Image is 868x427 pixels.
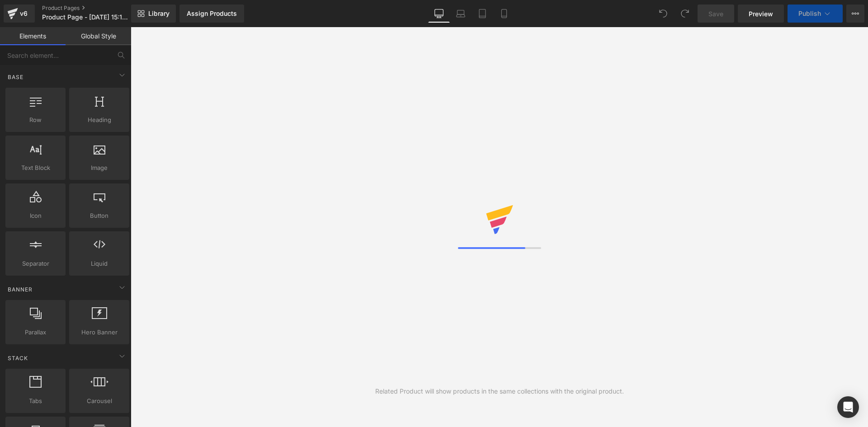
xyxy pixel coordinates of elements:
button: Publish [788,5,843,23]
span: Library [148,9,170,18]
span: Parallax [8,328,63,337]
a: Tablet [472,5,493,23]
span: Base [7,73,24,81]
span: Banner [7,285,33,294]
a: Preview [738,5,784,23]
div: v6 [18,8,29,19]
span: Text Block [8,163,63,173]
span: Stack [7,354,29,362]
span: Row [8,115,63,125]
span: Tabs [8,396,63,406]
a: Product Pages [42,5,146,12]
span: Product Page - [DATE] 15:16:53 [42,14,129,21]
span: Liquid [72,259,127,268]
a: Global Style [66,27,131,45]
button: More [846,5,864,23]
span: Preview [749,9,773,19]
span: Image [72,163,127,173]
div: Related Product will show products in the same collections with the original product. [375,386,624,396]
a: Laptop [450,5,472,23]
span: Hero Banner [72,328,127,337]
a: Desktop [428,5,450,23]
span: Carousel [72,396,127,406]
span: Save [708,9,723,19]
a: Mobile [493,5,515,23]
button: Redo [676,5,694,23]
a: v6 [4,5,35,23]
span: Heading [72,115,127,125]
div: Open Intercom Messenger [837,396,859,418]
span: Publish [798,10,821,17]
a: New Library [131,5,176,23]
span: Icon [8,211,63,221]
button: Undo [654,5,672,23]
span: Button [72,211,127,221]
div: Assign Products [187,10,237,17]
span: Separator [8,259,63,268]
